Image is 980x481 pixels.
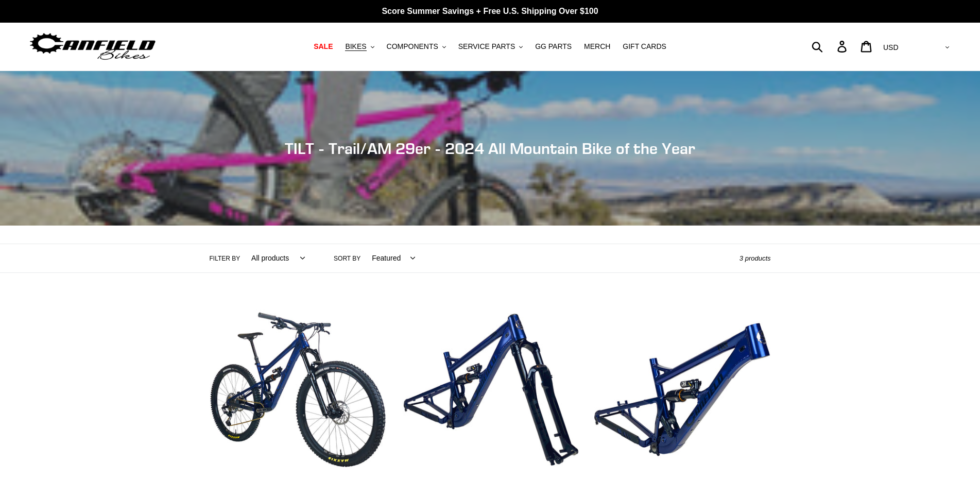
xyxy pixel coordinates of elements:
[623,42,666,51] span: GIFT CARDS
[458,42,515,51] span: SERVICE PARTS
[617,40,672,54] a: GIFT CARDS
[334,254,360,263] label: Sort by
[530,40,577,54] a: GG PARTS
[453,40,528,54] button: SERVICE PARTS
[584,42,610,51] span: MERCH
[817,35,844,58] input: Search
[285,139,695,158] span: TILT - Trail/AM 29er - 2024 All Mountain Bike of the Year
[345,42,366,51] span: BIKES
[314,42,333,51] span: SALE
[340,40,379,54] button: BIKES
[382,40,451,54] button: COMPONENTS
[740,254,771,262] span: 3 products
[308,40,338,54] a: SALE
[579,40,615,54] a: MERCH
[387,42,438,51] span: COMPONENTS
[535,42,572,51] span: GG PARTS
[210,254,240,263] label: Filter by
[28,30,157,63] img: Canfield Bikes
